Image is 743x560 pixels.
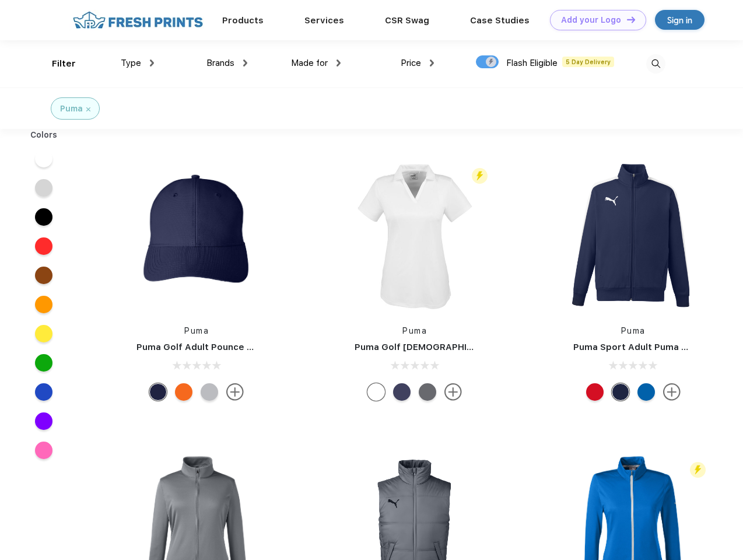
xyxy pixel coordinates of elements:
[562,57,614,67] span: 5 Day Delivery
[556,158,711,313] img: func=resize&h=266
[646,54,665,73] img: desktop_search.svg
[119,158,274,313] img: func=resize&h=266
[561,15,621,25] div: Add your Logo
[149,383,167,401] div: Peacoat
[444,383,462,401] img: more.svg
[663,383,681,401] img: more.svg
[612,383,629,401] div: Peacoat
[402,326,427,335] a: Puma
[222,15,264,26] a: Products
[337,158,492,313] img: func=resize&h=266
[206,58,234,68] span: Brands
[401,58,421,68] span: Price
[304,15,344,26] a: Services
[637,383,655,401] div: Lapis Blue
[121,58,141,68] span: Type
[472,168,488,184] img: flash_active_toggle.svg
[627,16,635,23] img: DT
[506,58,558,68] span: Flash Eligible
[69,10,206,30] img: fo%20logo%202.webp
[367,383,385,401] div: Bright White
[393,383,411,401] div: Peacoat
[52,57,76,71] div: Filter
[60,103,83,115] div: Puma
[175,383,192,401] div: Vibrant Orange
[226,383,244,401] img: more.svg
[337,60,341,66] img: dropdown.png
[621,326,646,335] a: Puma
[430,60,434,66] img: dropdown.png
[22,129,66,141] div: Colors
[419,383,436,401] div: Quiet Shade
[184,326,209,335] a: Puma
[201,383,218,401] div: Quarry
[586,383,604,401] div: High Risk Red
[291,58,328,68] span: Made for
[385,15,429,26] a: CSR Swag
[243,60,247,66] img: dropdown.png
[690,462,706,478] img: flash_active_toggle.svg
[86,107,90,111] img: filter_cancel.svg
[150,60,154,66] img: dropdown.png
[667,13,692,27] div: Sign in
[355,342,571,352] a: Puma Golf [DEMOGRAPHIC_DATA]' Icon Golf Polo
[655,10,705,30] a: Sign in
[136,342,315,352] a: Puma Golf Adult Pounce Adjustable Cap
